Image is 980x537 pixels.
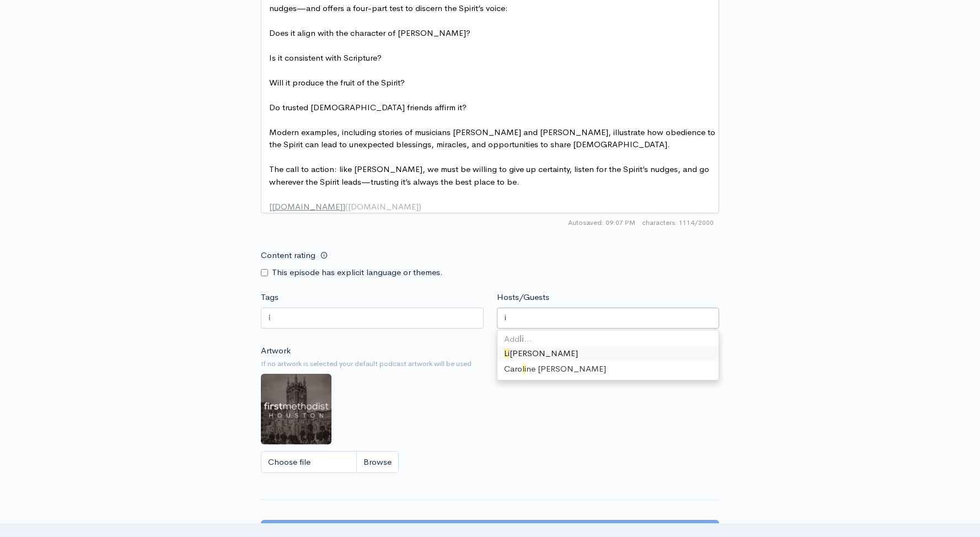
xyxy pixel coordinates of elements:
[272,266,443,279] label: This episode has explicit language or themes.
[522,363,526,374] span: li
[568,218,635,228] span: Autosaved: 09:07 PM
[520,334,524,344] strong: li
[504,312,506,324] input: Enter the names of the people that appeared on this episode
[345,201,348,212] span: (
[269,201,272,212] span: [
[269,52,382,63] span: Is it consistent with Scripture?
[504,348,510,358] span: Li
[261,291,279,304] label: Tags
[261,345,291,357] label: Artwork
[348,201,419,212] span: [DOMAIN_NAME]
[269,164,711,187] span: The call to action: like [PERSON_NAME], we must be willing to give up certainty, listen for the S...
[269,102,467,112] span: Do trusted [DEMOGRAPHIC_DATA] friends affirm it?
[342,201,345,212] span: ]
[419,201,421,212] span: )
[497,346,719,362] div: [PERSON_NAME]
[272,201,342,212] span: [DOMAIN_NAME]
[269,77,405,88] span: Will it produce the fruit of the Spirit?
[497,291,549,304] label: Hosts/Guests
[261,358,719,369] small: If no artwork is selected your default podcast artwork will be used
[261,244,315,267] label: Content rating
[497,361,719,377] div: Caro ne [PERSON_NAME]
[269,127,717,150] span: Modern examples, including stories of musicians [PERSON_NAME] and [PERSON_NAME], illustrate how o...
[268,312,270,324] input: Enter tags for this episode
[269,28,470,38] span: Does it align with the character of [PERSON_NAME]?
[642,218,714,228] span: 1114/2000
[497,333,719,346] div: Add …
